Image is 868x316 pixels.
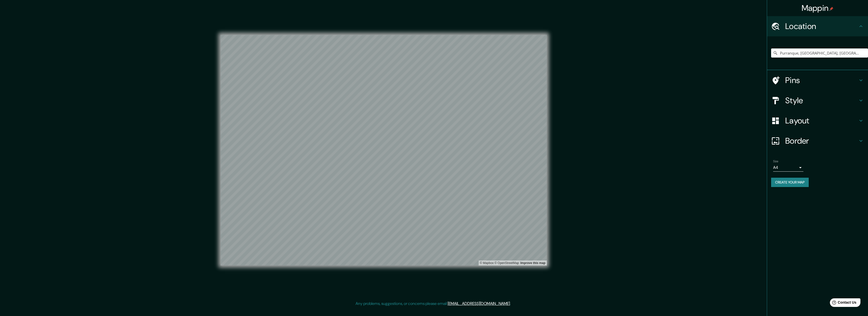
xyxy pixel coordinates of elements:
[221,35,547,266] canvas: Map
[829,7,833,11] img: pin-icon.png
[785,75,858,85] h4: Pins
[823,296,862,310] iframe: Help widget launcher
[767,16,868,36] div: Location
[767,111,868,131] div: Layout
[511,301,511,307] div: .
[356,301,511,307] p: Any problems, suggestions, or concerns please email .
[802,3,834,13] h4: Mappin
[785,136,858,146] h4: Border
[520,261,545,265] a: Map feedback
[771,178,809,187] button: Create your map
[771,48,868,58] input: Pick your city or area
[448,301,510,306] a: [EMAIL_ADDRESS][DOMAIN_NAME]
[767,90,868,111] div: Style
[785,21,858,31] h4: Location
[495,261,519,265] a: OpenStreetMap
[773,159,778,164] label: Size
[480,261,494,265] a: Mapbox
[785,116,858,126] h4: Layout
[767,131,868,151] div: Border
[785,95,858,106] h4: Style
[767,70,868,90] div: Pins
[773,164,803,172] div: A4
[511,301,512,307] div: .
